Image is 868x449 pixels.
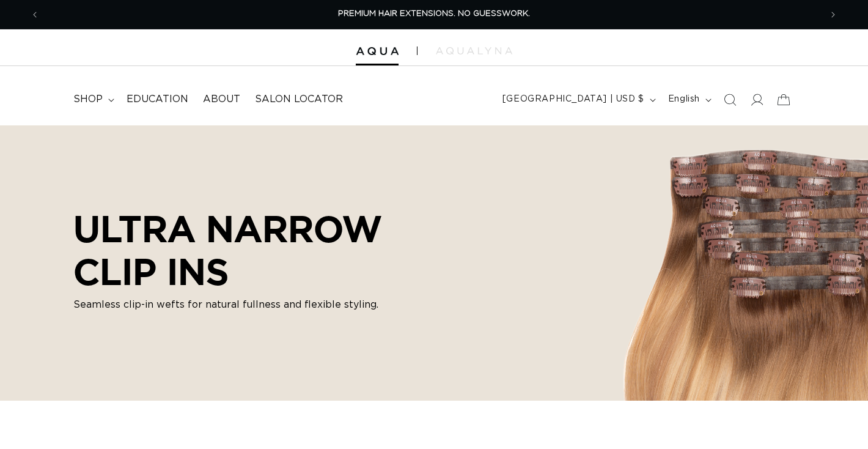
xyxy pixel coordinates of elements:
img: Aqua Hair Extensions [356,47,399,56]
span: PREMIUM HAIR EXTENSIONS. NO GUESSWORK. [338,10,530,18]
span: [GEOGRAPHIC_DATA] | USD $ [502,93,644,106]
a: Education [119,86,196,113]
summary: Search [716,86,743,113]
button: English [661,88,716,111]
a: About [196,86,248,113]
button: [GEOGRAPHIC_DATA] | USD $ [495,88,661,111]
p: Seamless clip-in wefts for natural fullness and flexible styling. [73,298,471,313]
button: Next announcement [820,3,847,26]
span: English [668,93,700,106]
summary: shop [66,86,119,113]
h2: ULTRA NARROW CLIP INS [73,207,471,292]
span: Salon Locator [255,93,343,106]
span: shop [73,93,103,106]
button: Previous announcement [21,3,48,26]
img: aqualyna.com [436,47,512,54]
a: Salon Locator [248,86,350,113]
span: About [203,93,240,106]
span: Education [127,93,188,106]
